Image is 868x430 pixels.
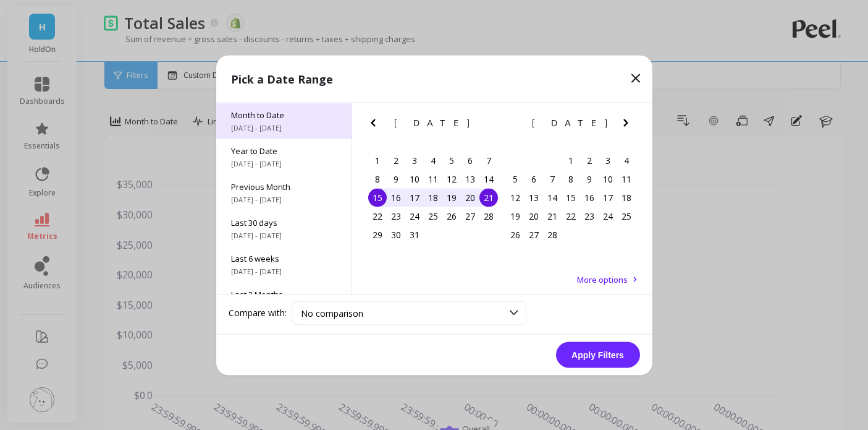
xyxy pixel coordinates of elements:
span: [DATE] - [DATE] [231,230,337,240]
button: Apply Filters [556,342,640,368]
div: Choose Monday, January 16th, 2023 [387,188,405,207]
div: Choose Sunday, February 5th, 2023 [506,170,525,188]
div: Choose Sunday, January 8th, 2023 [368,170,387,188]
div: Choose Tuesday, February 28th, 2023 [543,225,562,244]
div: Choose Wednesday, January 18th, 2023 [424,188,442,207]
span: Year to Date [231,145,337,156]
div: Choose Thursday, February 9th, 2023 [580,170,599,188]
div: Choose Tuesday, January 17th, 2023 [405,188,424,207]
div: Choose Sunday, February 12th, 2023 [506,188,525,207]
div: Choose Sunday, January 22nd, 2023 [368,207,387,225]
div: Choose Thursday, February 23rd, 2023 [580,207,599,225]
span: More options [577,273,628,285]
div: Choose Monday, February 13th, 2023 [525,188,543,207]
div: Choose Thursday, January 12th, 2023 [442,170,461,188]
div: Choose Thursday, January 26th, 2023 [442,207,461,225]
div: Choose Tuesday, February 7th, 2023 [543,170,562,188]
div: Choose Friday, February 17th, 2023 [599,188,617,207]
div: month 2023-02 [506,151,636,244]
div: Choose Monday, January 30th, 2023 [387,225,405,244]
div: Choose Saturday, January 28th, 2023 [479,207,498,225]
div: Choose Wednesday, February 1st, 2023 [562,151,580,170]
div: Choose Saturday, February 4th, 2023 [617,151,636,170]
div: Choose Friday, February 24th, 2023 [599,207,617,225]
div: Choose Monday, February 27th, 2023 [525,225,543,244]
div: Choose Friday, January 27th, 2023 [461,207,479,225]
span: [DATE] - [DATE] [231,194,337,204]
div: Choose Tuesday, February 21st, 2023 [543,207,562,225]
span: Month to Date [231,109,337,120]
div: Choose Monday, January 9th, 2023 [387,170,405,188]
span: [DATE] - [DATE] [231,123,337,132]
div: Choose Thursday, January 19th, 2023 [442,188,461,207]
button: Previous Month [503,115,523,135]
span: Previous Month [231,181,337,192]
span: Last 6 weeks [231,252,337,264]
div: Choose Sunday, January 1st, 2023 [368,151,387,170]
p: Pick a Date Range [231,70,333,87]
div: Choose Tuesday, January 3rd, 2023 [405,151,424,170]
button: Next Month [618,115,638,135]
div: month 2023-01 [368,151,498,244]
div: Choose Wednesday, January 11th, 2023 [424,170,442,188]
div: Choose Wednesday, February 15th, 2023 [562,188,580,207]
div: Choose Wednesday, January 4th, 2023 [424,151,442,170]
span: Last 3 Months [231,288,337,299]
div: Choose Friday, January 6th, 2023 [461,151,479,170]
div: Choose Tuesday, February 14th, 2023 [543,188,562,207]
span: [DATE] [532,118,609,127]
div: Choose Friday, January 13th, 2023 [461,170,479,188]
div: Choose Saturday, January 14th, 2023 [479,170,498,188]
div: Choose Saturday, February 25th, 2023 [617,207,636,225]
div: Choose Friday, February 10th, 2023 [599,170,617,188]
div: Choose Saturday, January 7th, 2023 [479,151,498,170]
div: Choose Tuesday, January 10th, 2023 [405,170,424,188]
span: [DATE] - [DATE] [231,158,337,168]
label: Compare with: [229,307,287,319]
div: Choose Friday, January 20th, 2023 [461,188,479,207]
div: Choose Tuesday, January 31st, 2023 [405,225,424,244]
span: No comparison [301,307,363,319]
div: Choose Wednesday, February 22nd, 2023 [562,207,580,225]
div: Choose Sunday, January 29th, 2023 [368,225,387,244]
div: Choose Tuesday, January 24th, 2023 [405,207,424,225]
span: [DATE] [394,118,471,127]
span: [DATE] - [DATE] [231,266,337,276]
button: Previous Month [366,115,386,135]
div: Choose Monday, January 2nd, 2023 [387,151,405,170]
span: Last 30 days [231,217,337,228]
div: Choose Thursday, February 16th, 2023 [580,188,599,207]
div: Choose Wednesday, February 8th, 2023 [562,170,580,188]
div: Choose Saturday, February 11th, 2023 [617,170,636,188]
div: Choose Saturday, February 18th, 2023 [617,188,636,207]
div: Choose Saturday, January 21st, 2023 [479,188,498,207]
div: Choose Friday, February 3rd, 2023 [599,151,617,170]
div: Choose Sunday, February 19th, 2023 [506,207,525,225]
div: Choose Monday, February 20th, 2023 [525,207,543,225]
div: Choose Wednesday, January 25th, 2023 [424,207,442,225]
div: Choose Monday, January 23rd, 2023 [387,207,405,225]
div: Choose Thursday, January 5th, 2023 [442,151,461,170]
div: Choose Monday, February 6th, 2023 [525,170,543,188]
div: Choose Thursday, February 2nd, 2023 [580,151,599,170]
div: Choose Sunday, January 15th, 2023 [368,188,387,207]
div: Choose Sunday, February 26th, 2023 [506,225,525,244]
button: Next Month [481,115,500,135]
